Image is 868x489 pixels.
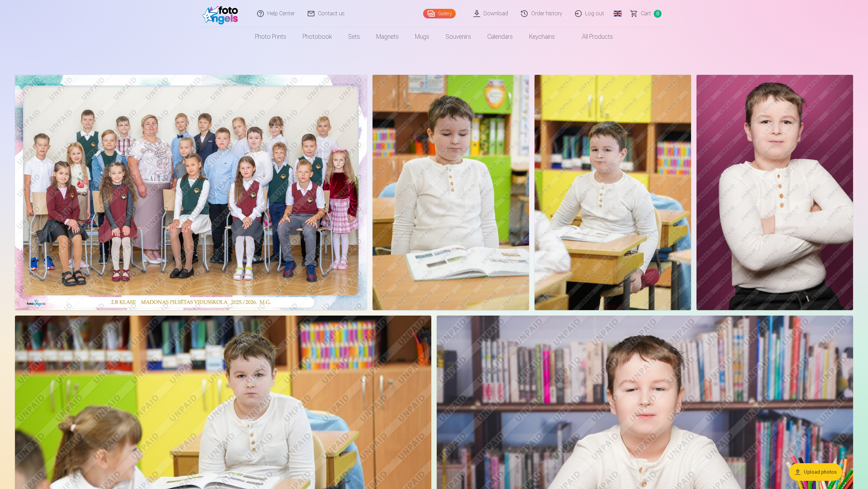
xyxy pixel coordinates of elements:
[789,463,842,481] button: Upload photos
[368,27,407,46] a: Magnets
[294,27,340,46] a: Photobook
[641,10,651,18] span: Сart
[479,27,521,46] a: Calendars
[437,27,479,46] a: Souvenirs
[407,27,437,46] a: Mugs
[247,27,294,46] a: Photo prints
[423,9,456,18] a: Gallery
[654,10,662,18] span: 0
[521,27,563,46] a: Keychains
[563,27,621,46] a: All products
[202,3,241,24] img: /fa1
[340,27,368,46] a: Sets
